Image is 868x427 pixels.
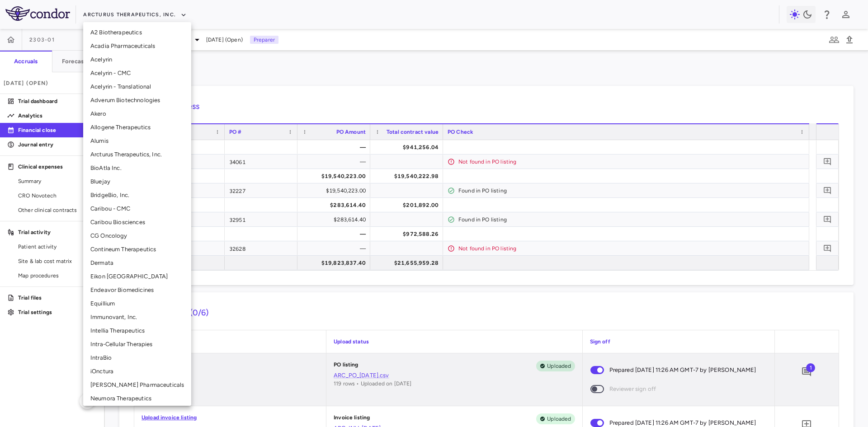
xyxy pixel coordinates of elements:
li: Immunovant, Inc. [83,310,191,324]
li: Acelyrin - CMC [83,66,191,80]
li: Caribou Biosciences [83,216,191,229]
li: Intra-Cellular Therapies [83,338,191,351]
li: Neumora Therapeutics [83,392,191,405]
li: Allogene Therapeutics [83,121,191,134]
li: Revolution Medicines [83,405,191,419]
li: iOnctura [83,365,191,378]
li: Equillium [83,297,191,310]
li: IntraBio [83,351,191,365]
li: Acelyrin - Translational [83,80,191,94]
li: Endeavor Biomedicines [83,283,191,297]
li: Caribou - CMC [83,202,191,216]
li: Alumis [83,134,191,148]
li: Intellia Therapeutics [83,324,191,338]
li: Contineum Therapeutics [83,243,191,256]
li: Acadia Pharmaceuticals [83,39,191,53]
li: Arcturus Therapeutics, Inc. [83,148,191,161]
li: [PERSON_NAME] Pharmaceuticals [83,378,191,392]
li: BioAtla Inc. [83,161,191,175]
li: A2 Biotherapeutics [83,26,191,39]
li: Adverum Biotechnologies [83,94,191,107]
li: BridgeBio, Inc. [83,188,191,202]
li: Bluejay [83,175,191,188]
li: Eikon [GEOGRAPHIC_DATA] [83,270,191,283]
li: Dermata [83,256,191,270]
li: Akero [83,107,191,121]
li: CG Oncology [83,229,191,243]
li: Acelyrin [83,53,191,66]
